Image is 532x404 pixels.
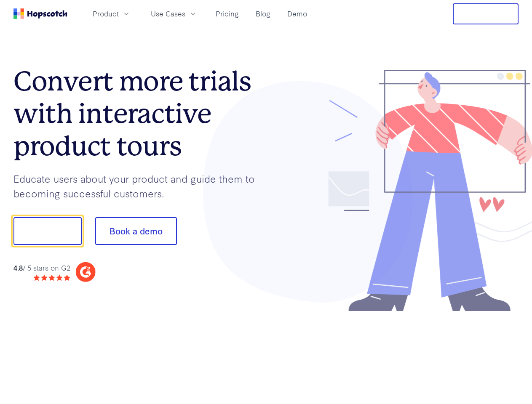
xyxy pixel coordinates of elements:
[95,217,177,245] button: Book a demo
[13,217,82,245] button: Show me!
[146,7,202,21] button: Use Cases
[13,171,266,200] p: Educate users about your product and guide them to becoming successful customers.
[13,263,70,273] div: / 5 stars on G2
[151,8,185,19] span: Use Cases
[13,65,266,162] h1: Convert more trials with interactive product tours
[212,7,242,21] a: Pricing
[93,8,119,19] span: Product
[252,7,274,21] a: Blog
[88,7,136,21] button: Product
[453,3,519,24] button: Free Trial
[284,7,310,21] a: Demo
[13,8,67,19] a: Home
[13,263,23,272] strong: 4.8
